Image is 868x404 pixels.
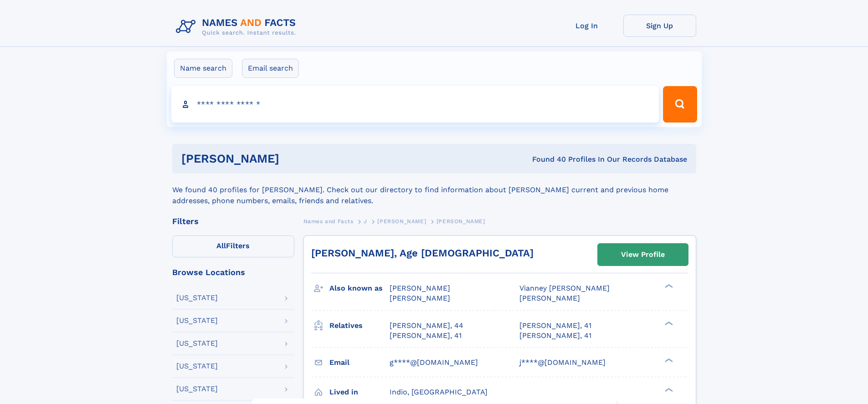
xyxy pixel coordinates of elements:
[390,331,462,341] a: [PERSON_NAME], 41
[176,385,218,393] div: [US_STATE]
[519,294,580,302] span: [PERSON_NAME]
[176,363,218,370] div: [US_STATE]
[663,320,673,326] div: ❯
[172,235,294,257] label: Filters
[623,15,696,37] a: Sign Up
[364,218,367,225] span: J
[519,321,591,331] a: [PERSON_NAME], 41
[519,284,610,292] span: Vianney [PERSON_NAME]
[329,318,390,333] h3: Relatives
[303,215,354,227] a: Names and Facts
[390,284,450,292] span: [PERSON_NAME]
[663,357,673,363] div: ❯
[437,218,485,225] span: [PERSON_NAME]
[176,294,218,302] div: [US_STATE]
[172,15,303,39] img: Logo Names and Facts
[174,59,232,78] label: Name search
[329,355,390,370] h3: Email
[329,384,390,400] h3: Lived in
[390,294,450,302] span: [PERSON_NAME]
[663,387,673,393] div: ❯
[216,241,226,250] span: All
[181,153,406,164] h1: [PERSON_NAME]
[390,321,463,331] a: [PERSON_NAME], 44
[311,247,534,259] a: [PERSON_NAME], Age [DEMOGRAPHIC_DATA]
[172,217,294,225] div: Filters
[663,283,673,289] div: ❯
[171,86,659,123] input: search input
[176,317,218,324] div: [US_STATE]
[550,15,623,37] a: Log In
[242,59,299,78] label: Email search
[406,154,687,164] div: Found 40 Profiles In Our Records Database
[329,281,390,296] h3: Also known as
[377,218,426,225] span: [PERSON_NAME]
[598,244,688,266] a: View Profile
[519,331,591,341] a: [PERSON_NAME], 41
[172,268,294,276] div: Browse Locations
[377,215,426,227] a: [PERSON_NAME]
[390,388,488,396] span: Indio, [GEOGRAPHIC_DATA]
[176,340,218,347] div: [US_STATE]
[663,86,697,123] button: Search Button
[172,174,696,206] div: We found 40 profiles for [PERSON_NAME]. Check out our directory to find information about [PERSON...
[364,215,367,227] a: J
[621,244,665,265] div: View Profile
